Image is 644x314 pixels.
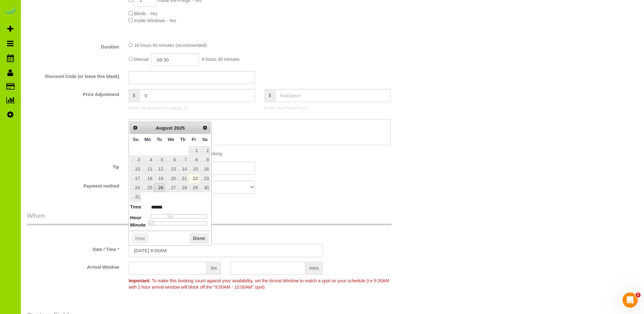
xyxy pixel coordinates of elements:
[156,125,172,131] span: August
[142,174,153,183] a: 18
[133,125,138,130] span: Prev
[130,203,141,211] dt: Time
[200,165,210,173] a: 16
[200,174,210,183] a: 23
[129,278,389,290] span: To make this booking count against your availability, set the Arrival Window to match a spot on y...
[192,137,196,142] span: Friday
[129,278,150,283] strong: Important:
[200,183,210,192] a: 30
[22,181,124,189] label: Payment method
[130,165,141,173] a: 10
[142,183,153,192] a: 25
[22,162,124,170] label: Tip
[178,156,188,164] a: 7
[22,71,124,80] label: Discount Code (or leave this blank)
[22,262,124,270] label: Arrival Window
[22,89,124,98] label: Price Adjustment
[190,234,208,244] button: Done
[27,211,392,225] legend: When
[154,165,164,173] a: 12
[168,137,175,142] span: Wednesday
[134,11,157,16] span: Blinds - Yes
[130,183,141,192] a: 24
[180,137,186,142] span: Thursday
[200,146,210,155] a: 2
[130,214,141,222] dt: Hour
[142,156,153,164] a: 4
[165,165,177,173] a: 13
[207,262,221,275] span: hrs
[189,146,199,155] a: 1
[178,174,188,183] a: 21
[132,234,148,244] button: Now
[4,6,16,15] img: Automaid Logo
[142,165,153,173] a: 11
[129,89,139,102] span: $
[154,174,164,183] a: 19
[189,156,199,164] a: 8
[22,244,124,253] label: Date / Time *
[130,221,146,229] dt: Minute
[129,105,255,111] p: Enter the Amount to Adjust, or
[154,183,164,192] a: 26
[201,123,209,132] a: Next
[178,183,188,192] a: 28
[178,165,188,173] a: 14
[305,262,323,275] span: mins
[129,244,323,257] input: MM/DD/YYYY HH:MM
[134,57,149,62] span: Manual
[265,105,391,111] p: Enter your Final Price
[189,165,199,173] a: 15
[174,125,185,131] span: 2025
[165,183,177,192] a: 27
[130,193,141,201] a: 31
[131,123,140,132] a: Prev
[144,137,151,142] span: Monday
[275,89,391,102] input: final price
[130,156,141,164] a: 3
[202,57,239,62] span: 8 hours 30 minutes
[154,156,164,164] a: 5
[134,43,207,48] span: 16 hours 50 minutes (recommended)
[202,125,207,130] span: Next
[265,89,275,102] span: $
[622,292,638,308] iframe: Intercom live chat
[202,137,207,142] span: Saturday
[157,137,162,142] span: Tuesday
[165,156,177,164] a: 6
[165,174,177,183] a: 20
[134,18,176,23] span: Inside Windows - Yes
[133,137,138,142] span: Sunday
[200,156,210,164] a: 9
[189,183,199,192] a: 29
[189,174,199,183] a: 22
[635,292,641,298] span: 1
[22,42,124,50] label: Duration
[130,174,141,183] a: 17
